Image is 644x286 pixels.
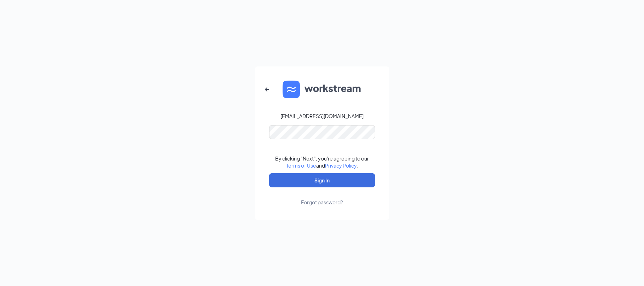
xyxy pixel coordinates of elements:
div: Forgot password? [301,199,343,206]
button: ArrowLeftNew [259,81,275,98]
a: Privacy Policy [325,162,356,169]
img: WS logo and Workstream text [283,81,362,98]
button: Sign In [269,173,375,187]
svg: ArrowLeftNew [263,85,271,94]
div: By clicking "Next", you're agreeing to our and . [275,155,369,169]
a: Forgot password? [301,187,343,206]
div: [EMAIL_ADDRESS][DOMAIN_NAME] [280,112,364,119]
a: Terms of Use [286,162,316,169]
